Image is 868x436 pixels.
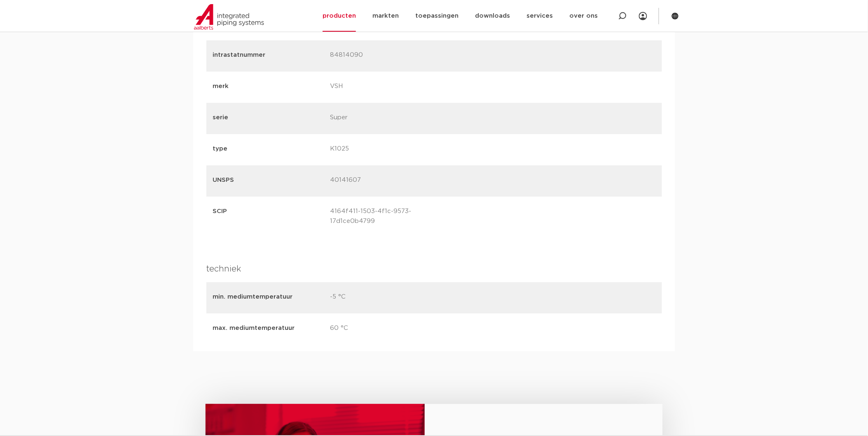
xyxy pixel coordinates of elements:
p: intrastatnummer [213,50,324,60]
p: UNSPS [213,175,324,185]
p: min. mediumtemperatuur [213,292,324,302]
p: 60 °C [330,323,441,335]
p: 84814090 [330,50,441,62]
p: K1025 [330,144,441,155]
p: SCIP [213,206,324,225]
p: VSH [330,81,441,93]
p: type [213,144,324,154]
p: 4164f411-1503-4f1c-9573-17d1ce0b4799 [330,206,441,226]
p: serie [213,113,324,123]
p: Super [330,113,441,124]
p: -5 °C [330,292,441,304]
p: merk [213,81,324,91]
p: 40141607 [330,175,441,187]
h4: techniek [206,262,662,276]
p: max. mediumtemperatuur [213,323,324,333]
